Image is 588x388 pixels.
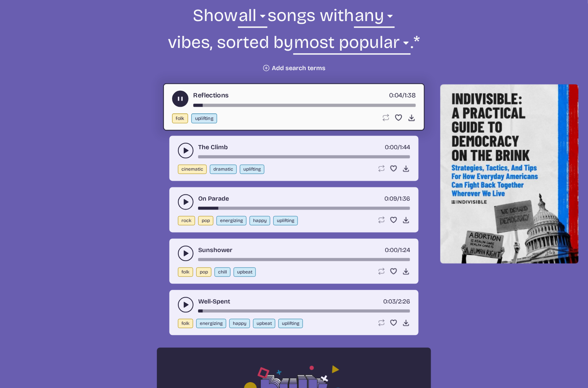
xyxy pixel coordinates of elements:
[196,268,211,277] button: pop
[178,165,207,174] button: cinematic
[400,144,410,151] span: 1:44
[385,247,398,254] span: timer
[383,297,410,307] div: /
[293,31,410,58] select: sorting
[278,319,303,328] button: uplifting
[198,258,410,261] div: song-time-bar
[354,4,395,31] select: vibe
[385,246,410,255] div: /
[217,216,246,226] button: energizing
[398,298,410,305] span: 2:26
[198,310,410,313] div: song-time-bar
[385,143,410,152] div: /
[82,4,506,72] form: Show songs with vibes, sorted by .
[377,268,385,275] button: Loop
[250,216,270,226] button: happy
[178,246,194,261] button: play-pause toggle
[198,194,229,204] a: On Parade
[262,64,326,72] button: Add search terms
[273,216,298,226] button: uplifting
[390,268,398,275] button: Favorite
[191,114,217,123] button: uplifting
[383,298,396,305] span: timer
[198,155,410,159] div: song-time-bar
[178,194,194,210] button: play-pause toggle
[400,247,410,254] span: 1:24
[198,207,410,210] div: song-time-bar
[178,297,194,313] button: play-pause toggle
[390,216,398,224] button: Favorite
[229,319,250,328] button: happy
[178,268,193,277] button: folk
[198,297,230,307] a: Well-Spent
[384,194,410,204] div: /
[385,144,398,151] span: timer
[377,165,385,173] button: Loop
[405,92,416,99] span: 1:38
[400,195,410,203] span: 1:36
[234,268,256,277] button: upbeat
[440,85,579,263] img: Help save our democracy!
[210,165,237,174] button: dramatic
[198,246,232,255] a: Sunshower
[240,165,264,174] button: uplifting
[377,319,385,327] button: Loop
[178,319,193,328] button: folk
[377,216,385,224] button: Loop
[253,319,275,328] button: upbeat
[172,91,188,107] button: play-pause toggle
[178,216,195,226] button: rock
[389,91,416,101] div: /
[198,143,228,152] a: The Climb
[172,114,188,123] button: folk
[178,143,194,159] button: play-pause toggle
[390,319,398,327] button: Favorite
[384,195,397,203] span: timer
[389,92,403,99] span: timer
[390,165,398,173] button: Favorite
[382,114,390,122] button: Loop
[215,268,231,277] button: chill
[238,4,268,31] select: genre
[194,104,416,107] div: song-time-bar
[394,114,403,122] button: Favorite
[194,91,229,101] a: Reflections
[198,216,213,226] button: pop
[196,319,226,328] button: energizing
